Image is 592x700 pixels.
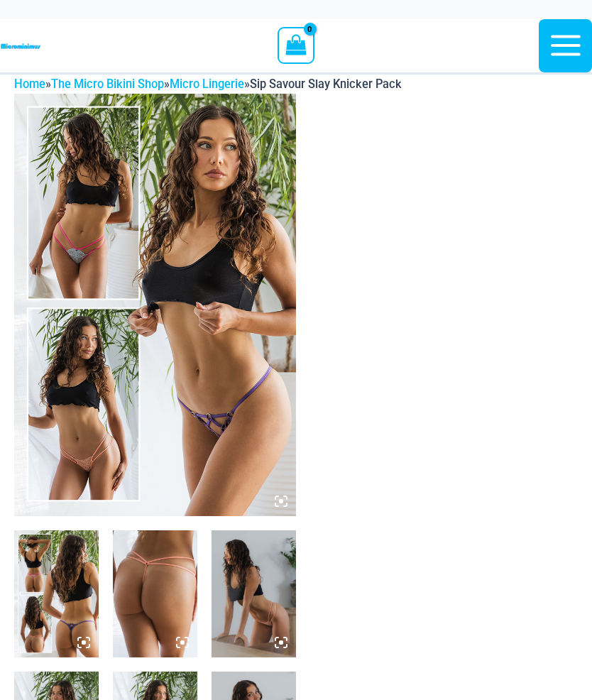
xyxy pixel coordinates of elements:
[51,77,164,91] a: The Micro Bikini Shop
[14,94,296,517] img: Collection Pack (9)
[212,530,296,657] img: Sip Bellini 608 Micro Thong
[113,530,197,657] img: Sip Bellini 608 Micro Thong
[14,77,402,91] span: » » »
[14,77,45,91] a: Home
[278,27,314,64] a: View Shopping Cart, empty
[170,77,244,91] a: Micro Lingerie
[14,530,99,657] img: Collection Pack b (5)
[250,77,402,91] span: Sip Savour Slay Knicker Pack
